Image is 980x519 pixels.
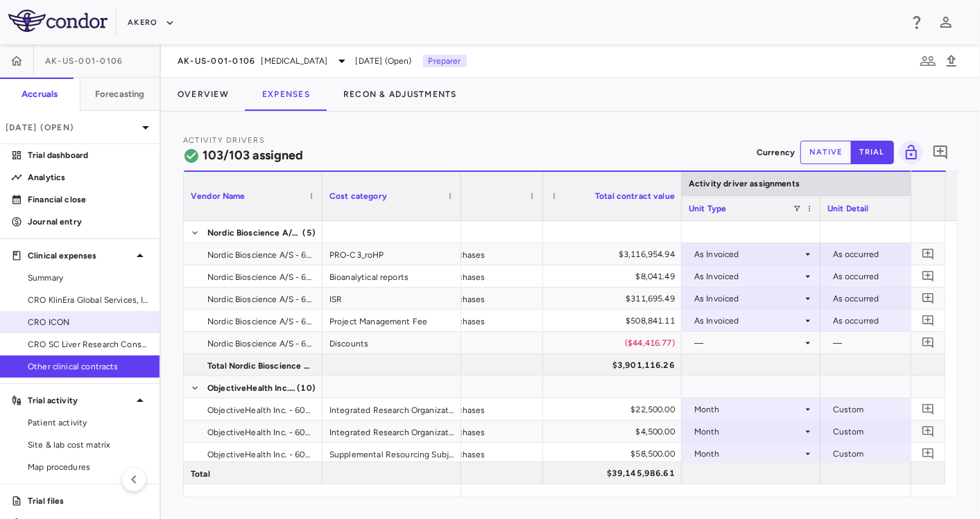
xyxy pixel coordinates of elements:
[922,425,935,438] svg: Add comment
[45,55,123,67] span: AK-US-001-0106
[28,360,148,373] span: Other clinical contracts
[28,171,148,184] p: Analytics
[827,204,869,213] span: Unit Detail
[694,332,802,354] div: —
[919,289,938,308] button: Add comment
[161,78,246,111] button: Overview
[922,447,935,460] svg: Add comment
[207,288,314,310] span: Nordic Bioscience A/S - 6114
[556,398,675,421] div: $22,500.00
[694,310,802,332] div: As Invoiced
[28,316,148,328] span: CRO ICON
[922,247,935,261] svg: Add comment
[28,416,148,429] span: Patient activity
[919,311,938,330] button: Add comment
[178,55,256,67] span: AK-US-001-0106
[404,265,543,287] div: Accrued Purchases
[303,222,316,244] span: (5)
[894,141,923,164] span: Lock grid
[919,333,938,352] button: Add comment
[833,332,941,354] div: —
[128,12,174,34] button: Akero
[261,55,328,67] span: [MEDICAL_DATA]
[851,141,894,164] button: trial
[183,136,265,145] span: Activity Drivers
[919,444,938,463] button: Add comment
[323,288,461,309] div: ISR
[207,266,314,288] span: Nordic Bioscience A/S - 6114
[694,243,802,265] div: As Invoiced
[323,398,461,420] div: Integrated Research Organization Expedited Start-up
[28,272,148,284] span: Summary
[203,146,303,165] h6: 103/103 assigned
[689,179,800,188] span: Activity driver assignments
[191,191,246,201] span: Vendor Name
[922,270,935,283] svg: Add comment
[28,495,148,507] p: Trial files
[207,443,314,466] span: ObjectiveHealth Inc. - 6062
[694,398,802,421] div: Month
[323,443,461,464] div: Supplemental Resourcing Subject Engagement and Recruitment Scheduling and Retention Resourcing
[833,310,941,332] div: As occurred
[207,399,314,421] span: ObjectiveHealth Inc. - 6062
[8,10,108,32] img: logo-full-SnFGN8VE.png
[207,310,314,333] span: Nordic Bioscience A/S - 6114
[404,243,543,265] div: Accrued Purchases
[207,421,314,443] span: ObjectiveHealth Inc. - 6062
[556,421,675,443] div: $4,500.00
[556,243,675,265] div: $3,116,954.94
[922,292,935,305] svg: Add comment
[800,141,852,164] button: native
[404,310,543,331] div: Accrued Purchases
[694,288,802,310] div: As Invoiced
[6,121,137,134] p: [DATE] (Open)
[329,191,387,201] span: Cost category
[833,398,941,421] div: Custom
[191,463,210,485] span: Total
[694,421,802,443] div: Month
[922,314,935,327] svg: Add comment
[919,400,938,419] button: Add comment
[323,243,461,265] div: PRO-C3_roHP
[833,265,941,288] div: As occurred
[28,461,148,473] span: Map procedures
[356,55,412,67] span: [DATE] (Open)
[28,338,148,351] span: CRO SC Liver Research Consortium LLC
[556,288,675,310] div: $311,695.49
[297,377,316,399] span: (10)
[323,265,461,287] div: Bioanalytical reports
[28,394,132,407] p: Trial activity
[323,421,461,442] div: Integrated Research Organization Expedited Start-up-Additional sites
[323,332,461,353] div: Discounts
[694,265,802,288] div: As Invoiced
[919,267,938,285] button: Add comment
[556,310,675,332] div: $508,841.11
[95,88,145,100] h6: Forecasting
[919,422,938,441] button: Add comment
[327,78,474,111] button: Recon & Adjustments
[556,354,675,376] div: $3,901,116.26
[404,288,543,309] div: Accrued Purchases
[207,222,302,244] span: Nordic Bioscience A/S - 6114
[833,288,941,310] div: As occurred
[246,78,327,111] button: Expenses
[404,443,543,464] div: Accrued Purchases
[922,403,935,416] svg: Add comment
[323,310,461,331] div: Project Management Fee
[404,421,543,442] div: Accrued Purchases
[833,443,941,465] div: Custom
[833,243,941,265] div: As occurred
[556,332,675,354] div: ($44,416.77)
[22,88,58,100] h6: Accruals
[932,144,949,161] svg: Add comment
[28,249,132,262] p: Clinical expenses
[757,146,795,159] p: Currency
[833,421,941,443] div: Custom
[595,191,675,201] span: Total contract value
[207,333,314,355] span: Nordic Bioscience A/S - 6114
[556,443,675,465] div: $58,500.00
[922,336,935,349] svg: Add comment
[207,377,295,399] span: ObjectiveHealth Inc. - 6062
[423,55,467,67] p: Preparer
[689,204,726,213] span: Unit Type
